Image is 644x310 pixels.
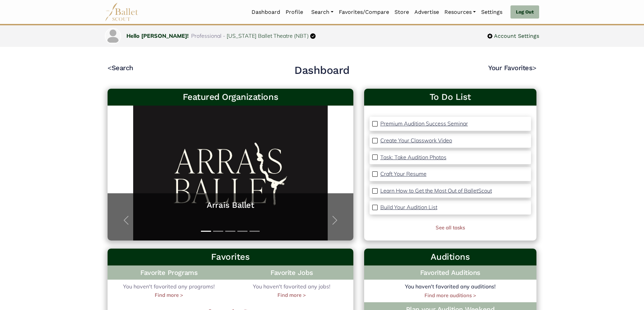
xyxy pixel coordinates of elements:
p: Craft Your Resume [380,170,427,177]
a: Arrais Ballet [114,200,347,210]
a: Find more > [155,291,183,299]
a: Account Settings [487,32,539,40]
a: Hello [PERSON_NAME]! [126,32,188,39]
a: Search [309,5,336,19]
a: Store [392,5,412,19]
a: Build Your Audition List [380,203,437,212]
div: You haven't favorited any jobs! [230,282,353,299]
span: Professional [191,32,222,39]
h4: Favorite Jobs [230,265,353,280]
p: You haven't favorited any auditions! [364,282,536,291]
a: Craft Your Resume [380,170,427,178]
button: Slide 5 [250,227,260,235]
code: > [532,63,536,72]
a: Log Out [510,5,539,19]
a: Premium Audition Success Seminar [380,119,468,128]
p: Premium Audition Success Seminar [380,120,468,127]
a: Dashboard [249,5,283,19]
div: You haven't favorited any programs! [108,282,230,299]
h3: Featured Organizations [113,91,348,103]
h3: Auditions [370,251,531,263]
p: Task: Take Audition Photos [380,154,446,161]
a: Your Favorites> [488,64,536,72]
h4: Favorite Programs [108,265,230,280]
img: profile picture [106,29,120,44]
a: Settings [478,5,505,19]
a: Advertise [412,5,442,19]
a: <Search [108,64,133,72]
button: Slide 4 [237,227,247,235]
p: Learn How to Get the Most Out of BalletScout [380,187,492,194]
p: Create Your Classwork Video [380,137,452,144]
a: Task: Take Audition Photos [380,153,446,162]
a: Profile [283,5,306,19]
h2: Dashboard [294,63,350,78]
button: Slide 2 [213,227,223,235]
a: Find more > [277,291,306,299]
h3: Favorites [113,251,348,263]
code: < [108,63,112,72]
button: Slide 1 [201,227,211,235]
a: Create Your Classwork Video [380,136,452,145]
a: Find more auditions > [425,292,476,299]
span: Account Settings [493,32,539,40]
a: Learn How to Get the Most Out of BalletScout [380,187,492,195]
a: [US_STATE] Ballet Theatre (NBT) [227,32,309,39]
a: To Do List [370,91,531,103]
p: Build Your Audition List [380,204,437,210]
h4: Favorited Auditions [370,268,531,277]
span: - [223,32,225,39]
a: See all tasks [436,224,465,231]
a: Favorites/Compare [336,5,392,19]
button: Slide 3 [225,227,235,235]
a: Resources [442,5,478,19]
